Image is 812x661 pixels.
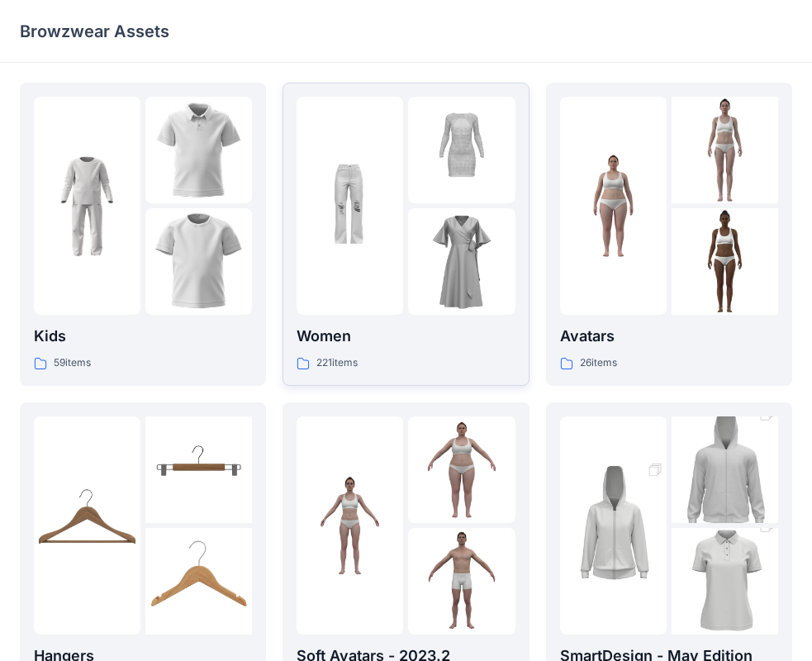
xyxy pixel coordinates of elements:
a: folder 1folder 2folder 3Avatars26items [546,83,792,386]
img: folder 1 [297,472,403,578]
p: Kids [34,325,252,348]
img: folder 3 [408,528,515,635]
p: Browzwear Assets [20,20,169,43]
p: Women [297,325,515,348]
img: folder 1 [560,153,667,259]
img: folder 2 [145,97,252,203]
img: folder 3 [672,208,778,315]
img: folder 2 [408,97,515,203]
img: folder 3 [145,528,252,635]
img: folder 2 [672,390,778,550]
img: folder 2 [672,97,778,203]
img: folder 2 [145,416,252,523]
p: 59 items [54,354,91,372]
img: folder 1 [34,472,140,578]
img: folder 1 [560,445,667,606]
img: folder 1 [297,153,403,259]
p: Avatars [560,325,778,348]
img: folder 3 [145,208,252,315]
a: folder 1folder 2folder 3Women221items [283,83,529,386]
img: folder 1 [34,153,140,259]
p: 221 items [316,354,358,372]
p: 26 items [580,354,617,372]
a: folder 1folder 2folder 3Kids59items [20,83,266,386]
img: folder 2 [408,416,515,523]
img: folder 3 [408,208,515,315]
